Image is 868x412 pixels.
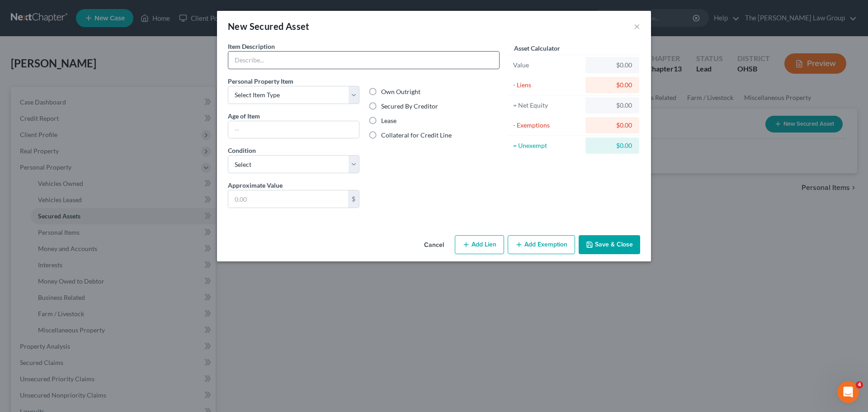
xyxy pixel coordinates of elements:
div: New Secured Asset [228,20,310,33]
button: Cancel [417,236,451,254]
div: $0.00 [593,141,632,150]
div: $ [348,190,359,208]
span: 4 [856,381,863,388]
div: - Exemptions [513,121,581,130]
iframe: Intercom live chat [837,381,859,403]
label: Collateral for Credit Line [381,131,452,140]
label: Secured By Creditor [381,102,438,111]
label: Personal Property Item [228,76,293,86]
span: Item Description [228,43,275,50]
label: Own Outright [381,87,420,96]
label: Asset Calculator [514,43,560,53]
div: Value [513,61,581,70]
input: Describe... [228,52,499,69]
div: $0.00 [593,101,632,110]
div: $0.00 [593,81,632,90]
div: - Liens [513,81,581,90]
div: = Net Equity [513,101,581,110]
input: 0.00 [228,190,348,208]
button: Add Lien [455,235,504,254]
div: = Unexempt [513,141,581,150]
label: Lease [381,116,396,125]
div: $0.00 [593,61,632,70]
button: × [634,21,640,32]
button: Save & Close [579,235,640,254]
label: Condition [228,146,256,155]
span: Approximate Value [228,181,283,189]
label: Age of Item [228,111,260,121]
input: -- [228,121,359,138]
button: Add Exemption [508,235,575,254]
div: $0.00 [593,121,632,130]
